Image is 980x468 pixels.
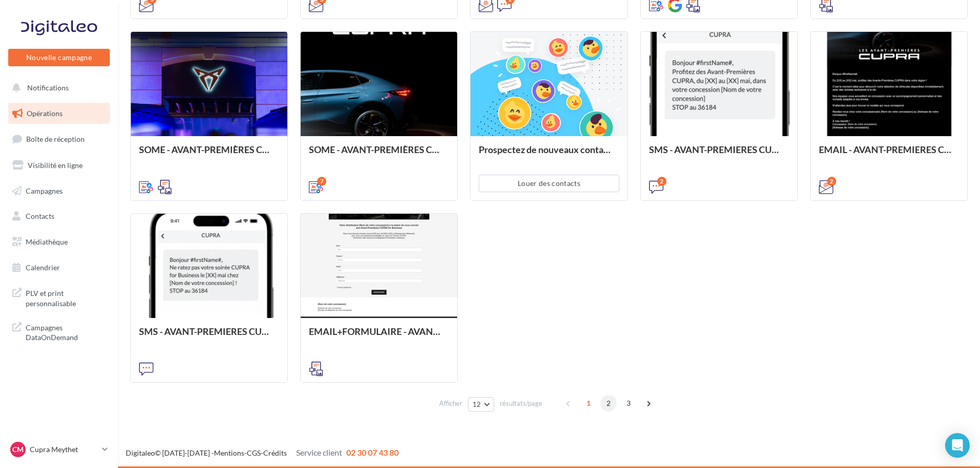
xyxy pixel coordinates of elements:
[296,447,342,457] span: Service client
[309,326,449,347] div: EMAIL+FORMULAIRE - AVANT-PREMIERES CUPRA FOR BUSINESS (VENTES PRIVEES)
[8,440,110,459] a: CM Cupra Meythet
[247,448,261,457] a: CGS
[580,395,597,411] span: 1
[26,321,106,343] span: Campagnes DataOnDemand
[6,205,112,227] a: Contacts
[439,399,462,408] span: Afficher
[346,447,399,457] span: 02 30 07 43 80
[309,144,449,165] div: SOME - AVANT-PREMIÈRES CUPRA PART (VENTES PRIVEES)
[473,400,481,408] span: 12
[479,175,619,192] button: Louer des contacts
[26,263,60,272] span: Calendrier
[26,135,85,143] span: Boîte de réception
[126,448,399,457] span: © [DATE]-[DATE] - - -
[139,326,279,347] div: SMS - AVANT-PREMIERES CUPRA FOR BUSINESS (VENTES PRIVEES)
[6,316,112,347] a: Campagnes DataOnDemand
[12,444,24,455] span: CM
[6,231,112,253] a: Médiathèque
[26,237,68,246] span: Médiathèque
[6,77,108,99] button: Notifications
[468,397,494,411] button: 12
[126,448,155,457] a: Digitaleo
[600,395,617,411] span: 2
[620,395,637,411] span: 3
[6,282,112,312] a: PLV et print personnalisable
[28,161,83,170] span: Visibilité en ligne
[26,212,54,220] span: Contacts
[6,180,112,202] a: Campagnes
[649,144,789,165] div: SMS - AVANT-PREMIERES CUPRA PART (VENTES PRIVEES)
[819,144,959,165] div: EMAIL - AVANT-PREMIERES CUPRA PART (VENTES PRIVEES)
[6,128,112,150] a: Boîte de réception
[6,257,112,278] a: Calendrier
[27,109,63,118] span: Opérations
[479,144,619,165] div: Prospectez de nouveaux contacts
[30,444,98,455] p: Cupra Meythet
[8,49,110,66] button: Nouvelle campagne
[657,177,667,186] div: 2
[827,177,836,186] div: 2
[500,399,542,408] span: résultats/page
[6,155,112,176] a: Visibilité en ligne
[139,144,279,165] div: SOME - AVANT-PREMIÈRES CUPRA FOR BUSINESS (VENTES PRIVEES)
[26,286,106,308] span: PLV et print personnalisable
[317,177,326,186] div: 7
[6,103,112,124] a: Opérations
[26,186,63,195] span: Campagnes
[945,433,970,458] div: Open Intercom Messenger
[214,448,244,457] a: Mentions
[263,448,287,457] a: Crédits
[27,83,69,92] span: Notifications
